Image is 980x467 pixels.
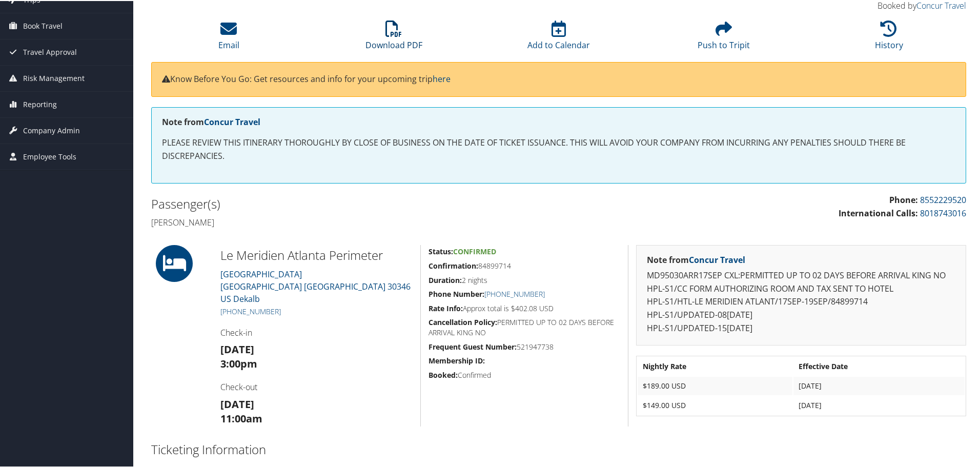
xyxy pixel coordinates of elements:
[433,72,451,84] a: here
[428,260,478,270] strong: Confirmation:
[428,369,458,379] strong: Booked:
[428,341,620,351] h5: 521947738
[428,274,462,284] strong: Duration:
[220,411,262,424] strong: 11:00am
[151,216,551,227] h4: [PERSON_NAME]
[220,246,413,263] h2: Le Meridien Atlanta Perimeter
[875,25,903,50] a: History
[151,440,966,457] h2: Ticketing Information
[698,25,750,50] a: Push to Tripit
[793,356,965,375] th: Effective Date
[23,12,63,38] span: Book Travel
[220,306,281,315] a: [PHONE_NUMBER]
[428,260,620,270] h5: 84899714
[839,207,918,218] strong: International Calls:
[23,117,80,143] span: Company Admin
[689,253,745,265] a: Concur Travel
[428,302,620,313] h5: Approx total is $402.08 USD
[23,65,85,90] span: Risk Management
[162,115,260,127] strong: Note from
[638,356,792,375] th: Nightly Rate
[218,25,239,50] a: Email
[220,341,254,355] strong: [DATE]
[453,246,496,255] span: Confirmed
[638,376,792,394] td: $189.00 USD
[365,25,422,50] a: Download PDF
[23,143,76,169] span: Employee Tools
[428,274,620,285] h5: 2 nights
[638,395,792,414] td: $149.00 USD
[162,72,955,85] p: Know Before You Go: Get resources and info for your upcoming trip
[889,193,918,205] strong: Phone:
[428,369,620,379] h5: Confirmed
[484,288,545,298] a: [PHONE_NUMBER]
[428,316,620,336] h5: PERMITTED UP TO 02 DAYS BEFORE ARRIVAL KING NO
[527,25,590,50] a: Add to Calendar
[428,288,484,298] strong: Phone Number:
[428,355,485,364] strong: Membership ID:
[793,395,965,414] td: [DATE]
[220,268,411,303] a: [GEOGRAPHIC_DATA][GEOGRAPHIC_DATA] [GEOGRAPHIC_DATA] 30346 US Dekalb
[23,91,57,116] span: Reporting
[428,341,517,351] strong: Frequent Guest Number:
[162,135,955,161] p: PLEASE REVIEW THIS ITINERARY THOROUGHLY BY CLOSE OF BUSINESS ON THE DATE OF TICKET ISSUANCE. THIS...
[920,207,966,218] a: 8018743016
[23,38,77,64] span: Travel Approval
[220,396,254,410] strong: [DATE]
[204,115,260,127] a: Concur Travel
[220,380,413,392] h4: Check-out
[647,253,745,265] strong: Note from
[793,376,965,394] td: [DATE]
[428,302,463,312] strong: Rate Info:
[647,268,955,334] p: MD95030ARR17SEP CXL:PERMITTED UP TO 02 DAYS BEFORE ARRIVAL KING NO HPL-S1/CC FORM AUTHORIZING ROO...
[428,316,497,326] strong: Cancellation Policy:
[151,194,551,212] h2: Passenger(s)
[920,193,966,205] a: 8552229520
[220,326,413,337] h4: Check-in
[428,246,453,255] strong: Status:
[220,356,257,370] strong: 3:00pm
